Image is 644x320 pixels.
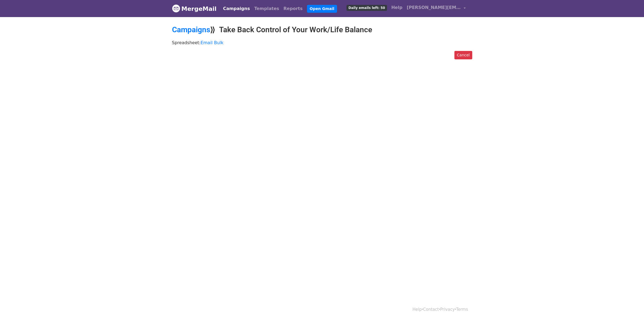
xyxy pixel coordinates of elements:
a: [PERSON_NAME][EMAIL_ADDRESS][PERSON_NAME] [405,2,468,15]
img: MergeMail logo [172,4,180,12]
a: Daily emails left: 50 [344,2,389,13]
a: Privacy [440,307,455,312]
a: Reports [281,3,305,14]
h2: ⟫ Take Back Control of Your Work/Life Balance [172,25,472,34]
a: Help [389,2,405,13]
a: Help [412,307,422,312]
a: MergeMail [172,3,217,14]
span: [PERSON_NAME][EMAIL_ADDRESS][PERSON_NAME] [407,4,461,11]
span: Daily emails left: 50 [346,5,387,11]
a: Campaigns [221,3,252,14]
a: Contact [423,307,439,312]
a: Terms [456,307,468,312]
a: Templates [252,3,281,14]
a: Open Gmail [307,5,337,13]
a: Email Bulk [201,40,223,45]
a: Campaigns [172,25,210,34]
p: Spreadsheet: [172,40,472,46]
a: Cancel [454,51,472,59]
